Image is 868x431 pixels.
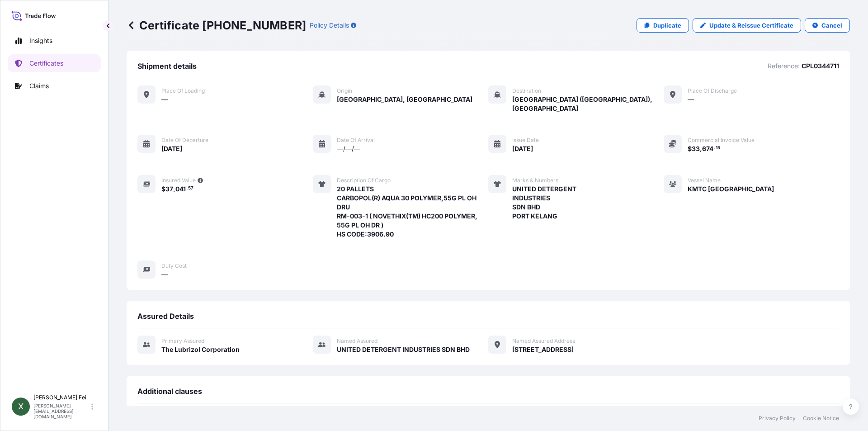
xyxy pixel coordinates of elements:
[18,402,24,411] span: X
[716,147,720,150] span: 15
[337,144,360,153] span: —/—/—
[768,62,800,71] p: Reference:
[161,262,187,270] span: Duty Cost
[688,146,692,152] span: $
[805,18,850,33] button: Cancel
[802,62,839,71] p: CPL0344711
[33,394,90,401] p: [PERSON_NAME] Fei
[692,146,700,152] span: 33
[161,270,168,279] span: —
[512,137,539,144] span: Issue Date
[512,337,575,345] span: Named Assured Address
[186,187,188,190] span: .
[161,345,240,354] span: The Lubrizol Corporation
[29,59,63,68] p: Certificates
[188,187,193,190] span: 57
[512,345,574,354] span: [STREET_ADDRESS]
[8,77,101,95] a: Claims
[512,177,558,184] span: Marks & Numbers
[688,177,721,184] span: Vessel Name
[821,21,842,30] p: Cancel
[137,387,202,396] span: Additional clauses
[165,186,173,192] span: 37
[161,177,196,184] span: Insured Value
[688,137,755,144] span: Commercial Invoice Value
[33,403,90,419] p: [PERSON_NAME][EMAIL_ADDRESS][DOMAIN_NAME]
[137,62,197,71] span: Shipment details
[310,21,349,30] p: Policy Details
[175,186,186,192] span: 041
[693,18,801,33] a: Update & Reissue Certificate
[337,177,391,184] span: Description of cargo
[161,137,208,144] span: Date of departure
[161,337,204,345] span: Primary assured
[709,21,793,30] p: Update & Reissue Certificate
[127,18,306,33] p: Certificate [PHONE_NUMBER]
[803,415,839,422] a: Cookie Notice
[337,137,375,144] span: Date of arrival
[137,312,194,321] span: Assured Details
[337,185,488,239] span: 20 PALLETS CARBOPOL(R) AQUA 30 POLYMER,55G PL OH DRU RM-003-1 ( NOVETHIX(TM) HC200 POLYMER, 55G P...
[161,95,168,104] span: —
[688,185,774,194] span: KMTC [GEOGRAPHIC_DATA]
[512,185,576,221] span: UNITED DETERGENT INDUSTRIES SDN BHD PORT KELANG
[702,146,713,152] span: 674
[161,186,165,192] span: $
[337,87,352,95] span: Origin
[337,95,472,104] span: [GEOGRAPHIC_DATA], [GEOGRAPHIC_DATA]
[637,18,689,33] a: Duplicate
[700,146,702,152] span: ,
[759,415,796,422] a: Privacy Policy
[337,337,377,345] span: Named Assured
[512,95,664,113] span: [GEOGRAPHIC_DATA] ([GEOGRAPHIC_DATA]), [GEOGRAPHIC_DATA]
[8,54,101,72] a: Certificates
[8,32,101,50] a: Insights
[688,87,737,95] span: Place of discharge
[161,144,182,153] span: [DATE]
[29,36,52,45] p: Insights
[173,186,175,192] span: ,
[161,87,205,95] span: Place of Loading
[688,95,694,104] span: —
[714,147,715,150] span: .
[29,81,49,90] p: Claims
[337,345,470,354] span: UNITED DETERGENT INDUSTRIES SDN BHD
[512,144,533,153] span: [DATE]
[512,87,541,95] span: Destination
[653,21,681,30] p: Duplicate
